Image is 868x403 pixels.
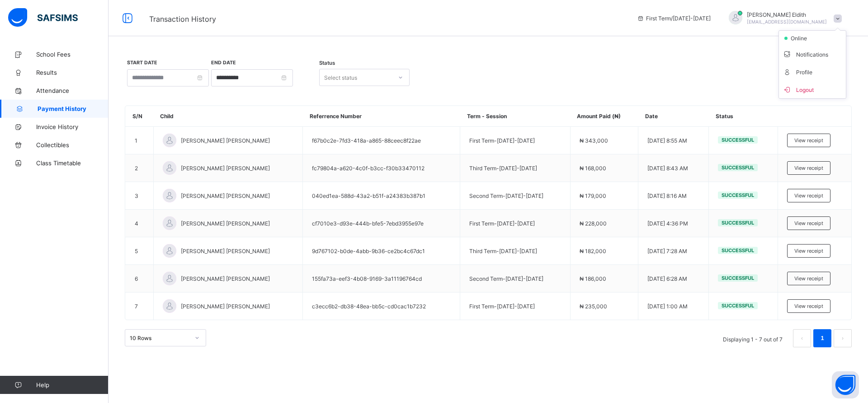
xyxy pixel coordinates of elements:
li: Displaying 1 - 7 out of 7 [716,329,789,347]
td: c3ecc6b2-db38-48ea-bb5c-cd0cac1b7232 [303,293,460,320]
img: safsims [8,8,78,27]
th: Date [638,106,709,127]
span: Help [36,381,108,389]
span: Successful [722,220,754,226]
span: [PERSON_NAME] [PERSON_NAME] [181,192,270,199]
span: View receipt [794,303,823,309]
label: Start Date [127,60,157,66]
td: 1 [126,127,154,154]
span: View receipt [794,165,823,171]
th: Amount Paid (₦) [570,106,638,127]
span: View receipt [794,248,823,254]
th: Status [709,106,778,127]
div: 10 Rows [130,335,189,341]
th: Referrence Number [303,106,460,127]
td: 7 [126,293,154,320]
li: 上一页 [793,329,811,347]
td: 5 [126,237,154,265]
td: Third Term - [DATE]-[DATE] [460,237,571,265]
span: Collectibles [36,141,108,149]
li: dropdown-list-item-buttom-7 [779,81,846,98]
span: [PERSON_NAME] [PERSON_NAME] [181,165,270,172]
span: Class Timetable [36,159,108,167]
th: Term - Session [460,106,571,127]
span: ₦ 235,000 [580,303,607,310]
th: Child [153,106,302,127]
span: Successful [722,164,754,171]
span: Successful [722,302,754,309]
span: ₦ 343,000 [580,137,608,144]
span: ₦ 186,000 [580,275,606,282]
td: First Term - [DATE]-[DATE] [460,210,571,237]
td: fc79804a-a620-4c0f-b3cc-f30b33470112 [303,154,460,182]
a: 1 [818,332,826,344]
td: [DATE] 4:36 PM [638,210,709,237]
div: Select status [324,69,357,86]
td: [DATE] 8:16 AM [638,182,709,210]
span: View receipt [794,220,823,226]
span: ₦ 228,000 [580,220,607,227]
td: First Term - [DATE]-[DATE] [460,127,571,154]
span: Notifications [783,49,842,59]
span: online [790,35,812,42]
span: [PERSON_NAME] [PERSON_NAME] [181,275,270,282]
td: 040ed1ea-588d-43a2-b51f-a24383b387b1 [303,182,460,210]
td: [DATE] 8:55 AM [638,127,709,154]
span: View receipt [794,275,823,282]
button: next page [834,329,852,347]
span: [PERSON_NAME] [PERSON_NAME] [181,303,270,310]
span: School Fees [36,51,108,58]
td: cf7010e3-d93e-444b-bfe5-7ebd3955e97e [303,210,460,237]
span: Invoice History [36,123,108,130]
span: Successful [722,192,754,198]
span: [PERSON_NAME] [PERSON_NAME] [181,137,270,144]
div: OgbonnaEldith [720,11,846,26]
span: View receipt [794,137,823,144]
span: ₦ 179,000 [580,192,606,199]
label: End Date [211,60,236,66]
li: 下一页 [834,329,852,347]
button: prev page [793,329,811,347]
td: [DATE] 6:28 AM [638,265,709,293]
span: Logout [783,84,842,95]
td: 3 [126,182,154,210]
span: session/term information [637,15,711,22]
span: Transaction History [149,14,216,24]
li: dropdown-list-item-text-3 [779,45,846,63]
span: Profile [783,67,842,77]
span: ₦ 168,000 [580,165,606,172]
td: f67b0c2e-7fd3-418a-a865-88ceec8f22ae [303,127,460,154]
td: [DATE] 7:28 AM [638,237,709,265]
span: Payment History [38,105,108,112]
td: 4 [126,210,154,237]
td: 2 [126,154,154,182]
th: S/N [126,106,154,127]
td: Second Term - [DATE]-[DATE] [460,182,571,210]
td: Second Term - [DATE]-[DATE] [460,265,571,293]
li: dropdown-list-item-text-4 [779,63,846,81]
span: Status [319,60,335,66]
span: View receipt [794,192,823,199]
td: Third Term - [DATE]-[DATE] [460,154,571,182]
li: 1 [813,329,831,347]
span: [EMAIL_ADDRESS][DOMAIN_NAME] [747,19,827,24]
span: ₦ 182,000 [580,248,606,254]
span: [PERSON_NAME] Eldith [747,11,827,18]
span: Successful [722,275,754,281]
span: [PERSON_NAME] [PERSON_NAME] [181,248,270,254]
td: 9d767102-b0de-4abb-9b36-ce2bc4c67dc1 [303,237,460,265]
td: [DATE] 8:43 AM [638,154,709,182]
button: Open asap [832,371,859,398]
span: Successful [722,137,754,143]
span: Attendance [36,87,108,94]
td: First Term - [DATE]-[DATE] [460,293,571,320]
span: Successful [722,247,754,254]
span: Results [36,69,108,76]
td: 6 [126,265,154,293]
li: dropdown-list-item-null-2 [779,31,846,45]
span: [PERSON_NAME] [PERSON_NAME] [181,220,270,227]
td: 155fa73a-eef3-4b08-9169-3a11196764cd [303,265,460,293]
td: [DATE] 1:00 AM [638,293,709,320]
